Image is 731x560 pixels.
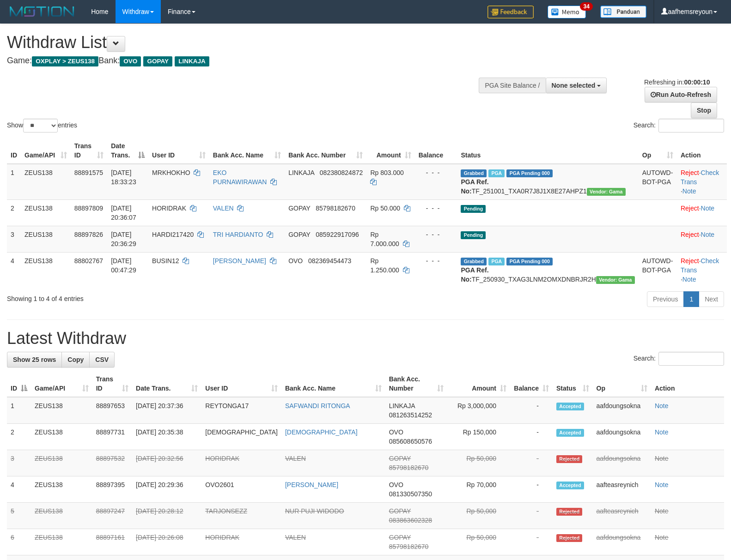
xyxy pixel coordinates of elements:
td: · [677,199,727,226]
a: Note [701,205,715,212]
span: PGA Pending [506,258,553,265]
span: Grabbed [461,169,487,177]
a: Note [655,455,669,462]
td: - [510,450,553,476]
span: Accepted [556,482,584,489]
th: ID: activate to sort column descending [7,371,31,397]
td: · [677,226,727,252]
a: Reject [681,257,699,265]
a: 1 [683,291,699,307]
td: [DATE] 20:28:12 [132,503,201,529]
span: [DATE] 20:36:29 [111,231,136,247]
td: HORIDRAK [201,529,281,555]
a: Note [682,276,696,283]
span: Rejected [556,455,582,463]
td: Rp 50,000 [447,503,510,529]
td: ZEUS138 [31,476,92,503]
span: Copy 085922917096 to clipboard [316,231,359,238]
span: GOPAY [288,205,310,212]
span: [DATE] 00:47:29 [111,257,136,274]
div: - - - [419,168,454,177]
span: LINKAJA [288,169,314,176]
a: Previous [647,291,684,307]
b: PGA Ref. No: [461,266,488,283]
span: CSV [95,356,109,363]
a: Note [655,481,669,488]
span: 34 [580,2,592,11]
span: BUSIN12 [152,257,179,265]
td: Rp 50,000 [447,529,510,555]
span: Accepted [556,429,584,437]
span: None selected [552,82,596,89]
td: REYTONGA17 [201,397,281,424]
a: VALEN [213,205,234,212]
label: Show entries [7,119,77,132]
th: Bank Acc. Name: activate to sort column ascending [281,371,385,397]
span: Grabbed [461,258,487,265]
th: Status [457,138,638,164]
span: LINKAJA [175,56,209,66]
td: ZEUS138 [31,529,92,555]
a: Check Trans [681,257,719,274]
td: TF_250930_TXAG3LNM2OMXDNBRJR2H [457,252,638,288]
a: VALEN [285,534,306,541]
td: 3 [7,226,21,252]
th: Trans ID: activate to sort column ascending [92,371,132,397]
td: aafdoungsokna [593,450,651,476]
span: PGA Pending [506,169,553,177]
td: - [510,503,553,529]
td: 88897161 [92,529,132,555]
td: [DATE] 20:29:36 [132,476,201,503]
th: User ID: activate to sort column ascending [148,138,209,164]
td: AUTOWD-BOT-PGA [639,252,677,288]
a: NUR PUJI WIDODO [285,507,344,515]
a: [DEMOGRAPHIC_DATA] [285,428,358,436]
td: Rp 150,000 [447,424,510,450]
span: Copy 082369454473 to clipboard [308,257,351,265]
span: Copy 082380824872 to clipboard [320,169,363,176]
td: 88897532 [92,450,132,476]
td: ZEUS138 [31,397,92,424]
td: aafteasreynich [593,476,651,503]
a: [PERSON_NAME] [285,481,338,488]
th: Status: activate to sort column ascending [553,371,593,397]
a: Reject [681,231,699,238]
h4: Game: Bank: [7,56,478,66]
a: Reject [681,169,699,176]
th: Bank Acc. Number: activate to sort column ascending [285,138,366,164]
span: Pending [461,231,486,239]
span: Vendor URL: https://trx31.1velocity.biz [596,276,635,284]
td: 3 [7,450,31,476]
a: VALEN [285,455,306,462]
span: 88897826 [74,231,103,238]
span: GOPAY [288,231,310,238]
td: OVO2601 [201,476,281,503]
td: [DEMOGRAPHIC_DATA] [201,424,281,450]
td: 4 [7,252,21,288]
div: PGA Site Balance / [479,78,545,93]
span: Rp 1.250.000 [370,257,399,274]
td: 6 [7,529,31,555]
span: Marked by aafsreyleap [488,258,505,265]
th: User ID: activate to sort column ascending [201,371,281,397]
div: - - - [419,204,454,213]
span: GOPAY [143,56,172,66]
th: Action [651,371,724,397]
th: Bank Acc. Name: activate to sort column ascending [209,138,285,164]
a: EKO PURNAWIRAWAN [213,169,267,186]
span: 88897809 [74,205,103,212]
span: Copy 085608650576 to clipboard [389,438,432,445]
span: HORIDRAK [152,205,186,212]
td: HORIDRAK [201,450,281,476]
img: panduan.png [600,6,646,18]
label: Search: [634,119,724,132]
a: Note [655,534,669,541]
span: Rejected [556,508,582,516]
span: Rp 50.000 [370,205,400,212]
span: OVO [389,428,403,436]
td: Rp 70,000 [447,476,510,503]
select: Showentries [23,119,58,132]
input: Search: [658,352,724,366]
th: Balance: activate to sort column ascending [510,371,553,397]
a: Reject [681,205,699,212]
